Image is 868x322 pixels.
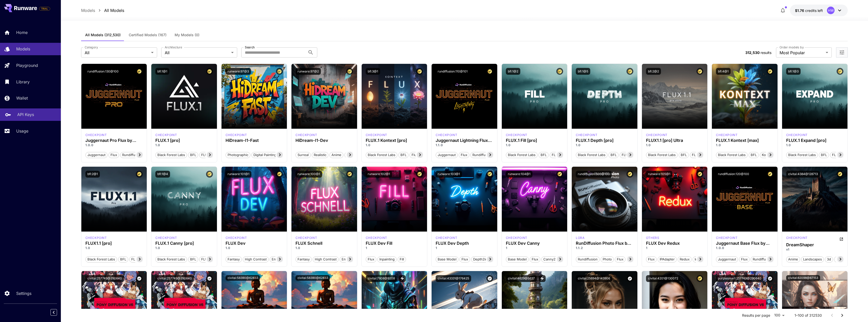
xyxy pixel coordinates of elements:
span: BFL [819,153,829,158]
p: 1.0 [366,143,423,147]
button: Certified Model – Vetted for best performance and includes a commercial license. [276,171,283,178]
button: BFL [749,151,759,158]
button: flux [108,151,119,158]
h3: FLUX.1 Kontext [max] [716,138,773,143]
span: Inpainting [378,257,396,262]
button: bfl:1@5 [576,68,590,75]
button: Black Forest Labs [506,151,538,158]
span: Black Forest Labs [86,257,117,262]
p: checkpoint [576,133,597,137]
button: depth2img [471,256,492,262]
span: Fantasy [226,257,242,262]
button: BFL [539,151,549,158]
span: FLUX.1 Depth [pro] [620,153,653,158]
div: HiDream-I1-Dev [296,138,353,143]
button: $1.75706HW [790,5,848,16]
button: Certified Model – Vetted for best performance and includes a commercial license. [696,171,703,178]
p: API Keys [17,111,34,118]
span: Fantasy [296,257,311,262]
button: Surreal [296,151,311,158]
span: BFL [539,153,548,158]
h3: Juggernaut Lightning Flux by RunDiffusion [436,138,493,143]
p: checkpoint [155,236,177,240]
button: BFL [118,256,128,262]
span: Anime [330,153,343,158]
p: Settings [16,290,31,296]
button: Open more filters [839,49,845,56]
button: civitai:25694@143906 [576,275,612,282]
button: photorealistic [834,256,859,262]
span: juggernaut [716,257,738,262]
span: Photographic [226,153,250,158]
span: Most Popular [780,50,824,56]
div: FLUX.1 Depth [pro] [576,138,633,143]
button: bfl:1@3 [786,68,801,75]
span: flux [459,153,469,158]
p: 1.0 [576,143,633,147]
button: FLUX1.1 [pro] [129,256,154,262]
button: rundiffusion [576,256,600,262]
button: Realistic [312,151,328,158]
p: checkpoint [155,133,177,137]
h3: Juggernaut Pro Flux by RunDiffusion [85,138,143,143]
span: Flux [366,257,376,262]
span: My Models (0) [175,33,199,37]
span: FLUX1.1 [pro] [130,257,154,262]
button: View trigger words [399,275,406,282]
p: checkpoint [226,236,247,240]
div: fluxpro [506,133,527,137]
button: View trigger words [539,275,546,282]
button: civitai:257749@290640 [155,275,194,282]
button: Verified working [136,275,143,282]
span: Certified Models (167) [129,33,167,37]
button: Environment [270,256,293,262]
span: juggernaut [436,153,457,158]
span: juggernaut [86,153,107,158]
button: Redux [678,256,692,262]
div: 100 [772,312,786,319]
button: civitai:4629@5637 [506,275,537,282]
button: Flux [530,256,540,262]
button: Kontext [760,151,776,158]
label: Search [245,45,255,49]
button: runware:103@1 [436,171,462,178]
button: Digital Painting [251,151,278,158]
button: Verified working [206,275,213,282]
div: fluxpro [155,133,177,137]
span: landscapes [801,257,824,262]
button: BFL [188,256,198,262]
button: bfl:2@1 [85,171,100,178]
h3: FLUX.1 Expand [pro] [786,138,844,143]
button: Black Forest Labs [646,151,678,158]
label: Category [85,45,98,49]
button: Verified working [767,275,773,282]
span: Fill [398,257,406,262]
p: checkpoint [786,133,808,137]
h3: FLUX.1 Fill [pro] [506,138,563,143]
span: anime [786,257,800,262]
button: rundiffusion [470,151,494,158]
p: checkpoint [85,133,107,137]
button: Black Forest Labs [786,151,818,158]
button: rundiffusion:120@100 [716,171,751,178]
button: Certified Model – Vetted for best performance and includes a commercial license. [696,275,703,282]
button: flux [739,256,750,262]
span: Kontext [760,153,775,158]
div: FLUX.1 Kontext [pro] [366,133,387,137]
button: juggernaut [85,151,107,158]
button: FLUX1.1 [pro] Ultra [690,151,723,158]
button: Black Forest Labs [576,151,607,158]
button: FLUX.1 [pro] [199,151,223,158]
p: Library [16,79,30,85]
button: civitai:58390@62833 [296,275,330,281]
button: Black Forest Labs [155,151,187,158]
span: Environment [270,257,293,262]
span: BFL [609,153,618,158]
button: runware:102@1 [366,171,392,178]
button: flux [615,256,625,262]
div: FLUX.1 Kontext [max] [716,133,737,137]
button: Certified Model – Vetted for best performance and includes a commercial license. [837,68,843,75]
p: Models [81,7,95,13]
